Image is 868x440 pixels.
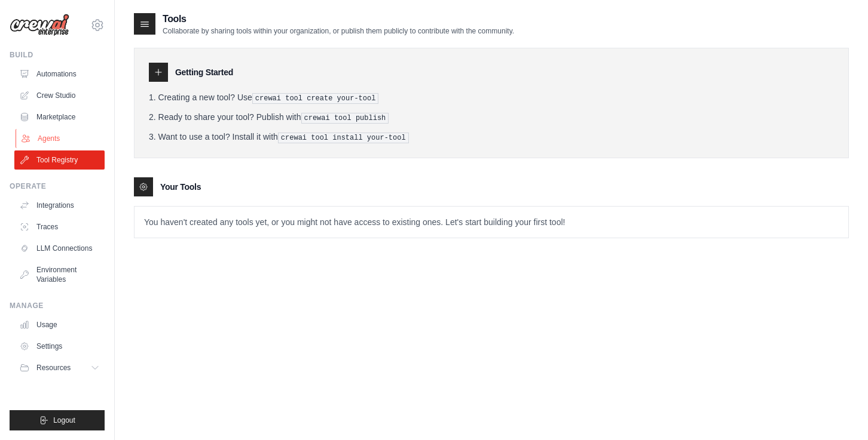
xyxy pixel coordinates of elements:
[14,358,105,377] button: Resources
[14,315,105,334] a: Usage
[14,150,105,170] a: Tool Registry
[10,50,105,60] div: Build
[14,64,105,84] a: Automations
[14,337,105,356] a: Settings
[53,416,75,425] span: Logout
[175,66,233,78] h3: Getting Started
[16,129,106,148] a: Agents
[14,217,105,236] a: Traces
[160,181,201,193] h3: Your Tools
[163,26,514,36] p: Collaborate by sharing tools within your organization, or publish them publicly to contribute wit...
[14,86,105,105] a: Crew Studio
[10,410,105,430] button: Logout
[10,14,69,36] img: Logo
[149,111,834,124] li: Ready to share your tool? Publish with
[14,260,105,289] a: Environment Variables
[278,133,409,143] pre: crewai tool install your-tool
[149,91,834,104] li: Creating a new tool? Use
[14,239,105,258] a: LLM Connections
[149,131,834,143] li: Want to use a tool? Install it with
[14,107,105,127] a: Marketplace
[10,301,105,310] div: Manage
[163,12,514,26] h2: Tools
[135,207,848,238] p: You haven't created any tools yet, or you might not have access to existing ones. Let's start bui...
[36,363,71,373] span: Resources
[301,113,389,124] pre: crewai tool publish
[14,196,105,215] a: Integrations
[10,181,105,191] div: Operate
[252,93,379,104] pre: crewai tool create your-tool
